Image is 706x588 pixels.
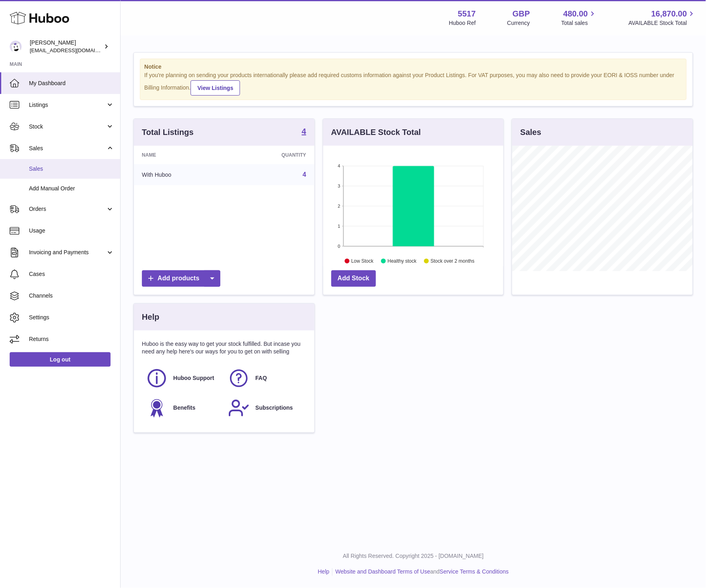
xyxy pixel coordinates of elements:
[142,270,220,287] a: Add products
[449,19,476,27] div: Huboo Ref
[628,19,696,27] span: AVAILABLE Stock Total
[338,244,340,249] text: 0
[228,367,302,389] a: FAQ
[29,185,114,192] span: Add Manual Order
[29,270,114,278] span: Cases
[335,569,430,575] a: Website and Dashboard Terms of Use
[255,374,267,382] span: FAQ
[351,258,374,264] text: Low Stock
[302,127,306,135] strong: 4
[30,39,102,54] div: [PERSON_NAME]
[338,163,340,168] text: 4
[10,41,22,53] img: alessiavanzwolle@hotmail.com
[127,553,700,560] p: All Rights Reserved. Copyright 2025 - [DOMAIN_NAME]
[331,270,376,287] a: Add Stock
[191,80,240,96] a: View Listings
[29,101,106,109] span: Listings
[173,374,214,382] span: Huboo Support
[134,164,229,185] td: With Huboo
[561,8,597,27] a: 480.00 Total sales
[338,184,340,188] text: 3
[146,397,220,419] a: Benefits
[142,340,306,355] p: Huboo is the easy way to get your stock fulfilled. But incase you need any help here's our ways f...
[651,8,687,19] span: 16,870.00
[388,258,417,264] text: Healthy stock
[628,8,696,27] a: 16,870.00 AVAILABLE Stock Total
[561,19,597,27] span: Total sales
[29,249,106,256] span: Invoicing and Payments
[29,165,114,173] span: Sales
[29,335,114,343] span: Returns
[173,404,195,412] span: Benefits
[255,404,293,412] span: Subscriptions
[29,145,106,152] span: Sales
[332,568,509,576] li: and
[228,397,302,419] a: Subscriptions
[318,569,330,575] a: Help
[29,292,114,300] span: Channels
[142,312,159,323] h3: Help
[134,146,229,164] th: Name
[520,127,541,138] h3: Sales
[440,569,509,575] a: Service Terms & Conditions
[142,127,194,138] h3: Total Listings
[338,224,340,229] text: 1
[563,8,588,19] span: 480.00
[144,63,682,71] strong: Notice
[431,258,474,264] text: Stock over 2 months
[302,127,306,137] a: 4
[10,352,111,367] a: Log out
[146,367,220,389] a: Huboo Support
[29,205,106,213] span: Orders
[29,80,114,87] span: My Dashboard
[513,8,530,19] strong: GBP
[303,171,306,178] a: 4
[29,227,114,235] span: Usage
[458,8,476,19] strong: 5517
[229,146,314,164] th: Quantity
[29,314,114,321] span: Settings
[507,19,530,27] div: Currency
[144,71,682,96] div: If you're planning on sending your products internationally please add required customs informati...
[331,127,421,138] h3: AVAILABLE Stock Total
[30,47,118,53] span: [EMAIL_ADDRESS][DOMAIN_NAME]
[29,123,106,131] span: Stock
[338,204,340,208] text: 2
